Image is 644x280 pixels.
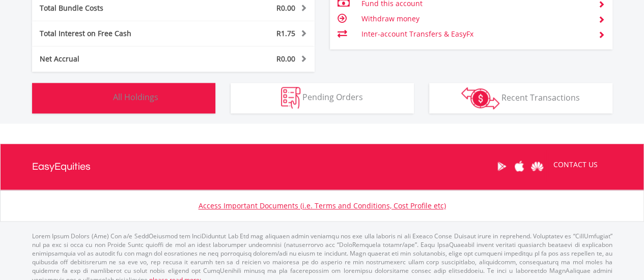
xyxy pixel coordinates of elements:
td: Withdraw money [361,11,590,26]
img: pending_instructions-wht.png [281,87,300,109]
span: R0.00 [276,54,295,64]
span: Pending Orders [302,91,363,103]
span: All Holdings [113,91,158,103]
button: Recent Transactions [429,83,612,113]
a: Apple [511,150,528,182]
img: holdings-wht.png [89,87,111,109]
button: Pending Orders [231,83,414,113]
div: Total Bundle Costs [32,3,197,13]
a: EasyEquities [32,144,91,190]
span: R0.00 [276,3,295,13]
span: Recent Transactions [501,91,580,103]
td: Inter-account Transfers & EasyFx [361,26,590,42]
div: Total Interest on Free Cash [32,28,197,39]
a: CONTACT US [546,150,605,179]
button: All Holdings [32,83,215,113]
img: transactions-zar-wht.png [461,87,499,109]
span: R1.75 [276,28,295,38]
div: Net Accrual [32,54,197,64]
a: Google Play [493,150,511,182]
a: Access Important Documents (i.e. Terms and Conditions, Cost Profile etc) [199,201,446,210]
a: Huawei [528,150,546,182]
